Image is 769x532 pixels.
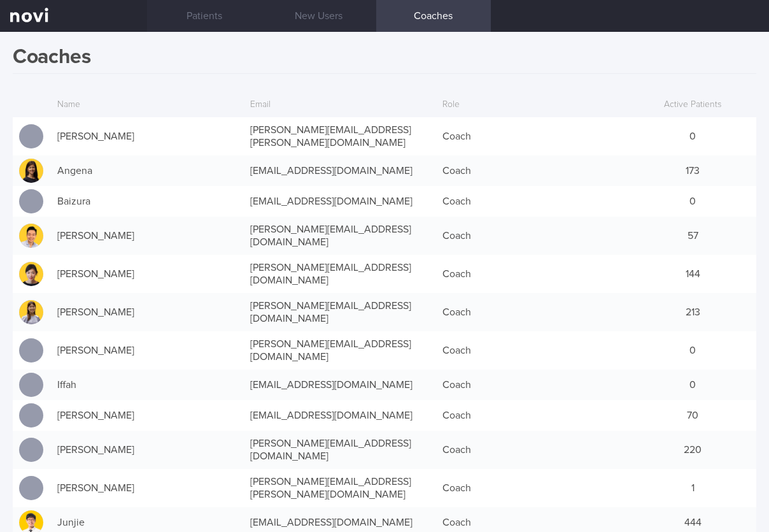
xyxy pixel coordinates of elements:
[244,331,437,370] div: [PERSON_NAME][EMAIL_ADDRESS][DOMAIN_NAME]
[244,255,437,293] div: [PERSON_NAME][EMAIL_ADDRESS][DOMAIN_NAME]
[51,223,244,248] div: [PERSON_NAME]
[51,403,244,428] div: [PERSON_NAME]
[436,158,629,183] div: Coach
[629,158,756,183] div: 173
[436,403,629,428] div: Coach
[629,338,756,363] div: 0
[51,372,244,398] div: Iffah
[51,338,244,363] div: [PERSON_NAME]
[629,223,756,248] div: 57
[51,158,244,183] div: Angena
[244,117,437,155] div: [PERSON_NAME][EMAIL_ADDRESS][PERSON_NAME][DOMAIN_NAME]
[244,469,437,507] div: [PERSON_NAME][EMAIL_ADDRESS][PERSON_NAME][DOMAIN_NAME]
[51,124,244,149] div: [PERSON_NAME]
[629,299,756,325] div: 213
[13,45,756,74] h1: Coaches
[244,293,437,331] div: [PERSON_NAME][EMAIL_ADDRESS][DOMAIN_NAME]
[436,223,629,248] div: Coach
[629,124,756,149] div: 0
[629,475,756,501] div: 1
[436,475,629,501] div: Coach
[436,437,629,463] div: Coach
[51,299,244,325] div: [PERSON_NAME]
[629,93,756,117] div: Active Patients
[51,437,244,463] div: [PERSON_NAME]
[436,124,629,149] div: Coach
[244,189,437,214] div: [EMAIL_ADDRESS][DOMAIN_NAME]
[51,261,244,287] div: [PERSON_NAME]
[244,372,437,398] div: [EMAIL_ADDRESS][DOMAIN_NAME]
[436,93,629,117] div: Role
[629,403,756,428] div: 70
[436,261,629,287] div: Coach
[244,403,437,428] div: [EMAIL_ADDRESS][DOMAIN_NAME]
[51,93,244,117] div: Name
[244,158,437,183] div: [EMAIL_ADDRESS][DOMAIN_NAME]
[436,189,629,214] div: Coach
[244,93,437,117] div: Email
[629,261,756,287] div: 144
[51,189,244,214] div: Baizura
[436,372,629,398] div: Coach
[51,475,244,501] div: [PERSON_NAME]
[244,431,437,469] div: [PERSON_NAME][EMAIL_ADDRESS][DOMAIN_NAME]
[244,217,437,255] div: [PERSON_NAME][EMAIL_ADDRESS][DOMAIN_NAME]
[436,299,629,325] div: Coach
[629,189,756,214] div: 0
[436,338,629,363] div: Coach
[629,437,756,463] div: 220
[629,372,756,398] div: 0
